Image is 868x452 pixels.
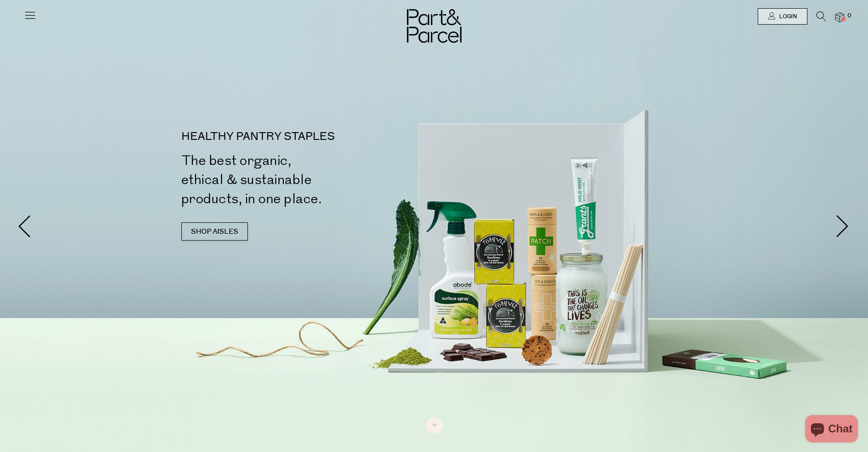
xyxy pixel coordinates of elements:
h2: The best organic, ethical & sustainable products, in one place. [181,151,438,209]
span: 0 [845,12,853,20]
a: Login [758,8,807,25]
span: Login [777,13,797,21]
img: Part&Parcel [407,9,462,43]
p: HEALTHY PANTRY STAPLES [181,131,438,142]
a: 0 [835,12,844,22]
a: SHOP AISLES [181,222,248,241]
inbox-online-store-chat: Shopify online store chat [802,415,861,445]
